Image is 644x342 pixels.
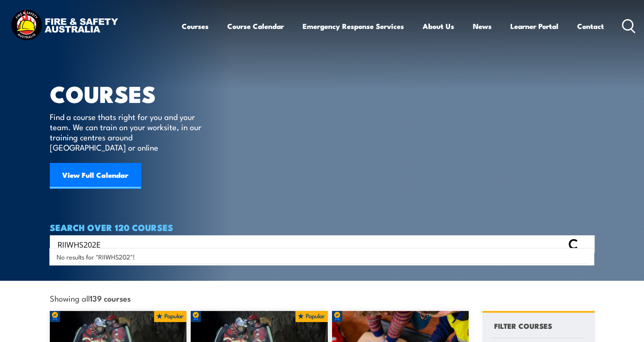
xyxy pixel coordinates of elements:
[494,320,552,331] h4: FILTER COURSES
[50,222,595,232] h4: SEARCH OVER 120 COURSES
[50,111,205,152] p: Find a course thats right for you and your team. We can train on your worksite, in our training c...
[303,15,404,37] a: Emergency Response Services
[90,292,131,304] strong: 139 courses
[50,163,141,188] a: View Full Calendar
[227,15,284,37] a: Course Calendar
[59,238,566,250] form: Search form
[473,15,492,37] a: News
[580,238,592,250] button: Search magnifier button
[510,15,558,37] a: Learner Portal
[182,15,209,37] a: Courses
[423,15,454,37] a: About Us
[50,83,214,103] h1: COURSES
[577,15,604,37] a: Contact
[57,253,135,261] span: No results for "RIIWHS202"!
[50,294,131,302] span: Showing all
[57,238,564,251] input: Search input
